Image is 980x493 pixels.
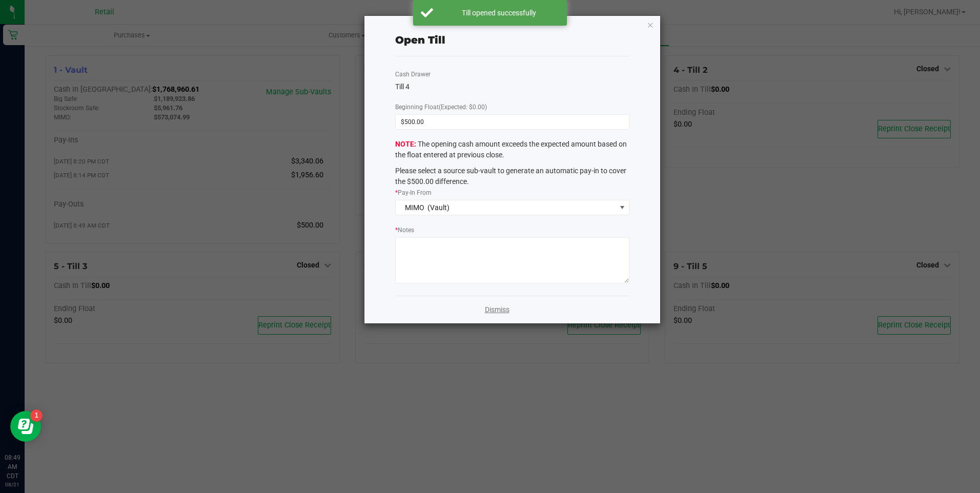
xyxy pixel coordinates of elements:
[395,32,445,48] div: Open Till
[30,409,43,422] iframe: Resource center unread badge
[405,203,424,212] span: MIMO
[395,188,432,197] label: Pay-In From
[395,70,431,79] label: Cash Drawer
[427,203,450,212] span: (Vault)
[395,81,629,92] div: Till 4
[395,225,414,235] label: Notes
[439,8,559,18] div: Till opened successfully
[395,140,629,187] span: The opening cash amount exceeds the expected amount based on the float entered at previous close.
[395,166,629,187] p: Please select a source sub-vault to generate an automatic pay-in to cover the $500.00 difference.
[439,104,487,111] span: (Expected: $0.00)
[395,104,487,111] span: Beginning Float
[10,411,41,442] iframe: Resource center
[485,304,509,315] a: Dismiss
